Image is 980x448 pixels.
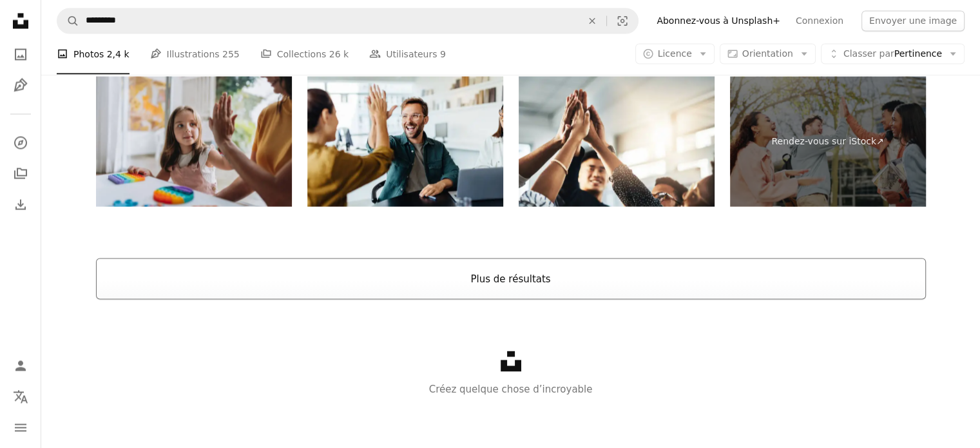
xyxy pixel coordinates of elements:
button: Langue [8,384,34,409]
button: Rechercher sur Unsplash [57,8,79,33]
a: Explorer [8,130,34,155]
span: 26 k [329,47,349,61]
img: Mieux ensemble [519,76,715,207]
span: Licence [658,48,692,59]
p: Créez quelque chose d’incroyable [41,381,980,396]
a: Connexion / S’inscrire [8,353,34,378]
button: Plus de résultats [96,258,926,299]
button: Orientation [720,44,816,64]
img: Des gens d’affaires célèbrent le succès dans un bureau [307,76,503,207]
a: Accueil — Unsplash [8,8,34,36]
button: Recherche de visuels [607,8,638,33]
button: Licence [635,44,715,64]
a: Collections 26 k [260,34,349,75]
span: 9 [440,47,446,61]
a: Abonnez-vous à Unsplash+ [649,10,788,31]
span: 255 [222,47,240,61]
button: Menu [8,414,34,440]
a: Connexion [788,10,851,31]
img: mère jouant avec sa fille autiste [96,76,292,207]
span: Orientation [742,48,793,59]
span: Classer par [843,48,894,59]
button: Classer parPertinence [821,44,965,64]
a: Photos [8,41,34,67]
a: Illustrations 255 [150,34,240,75]
button: Envoyer une image [861,10,965,31]
button: Effacer [578,8,606,33]
a: Collections [8,161,34,186]
a: Illustrations [8,72,34,98]
form: Rechercher des visuels sur tout le site [57,8,639,34]
a: Historique de téléchargement [8,191,34,217]
a: Rendez-vous sur iStock↗ [730,76,926,207]
a: Utilisateurs 9 [369,34,446,75]
span: Pertinence [843,48,942,61]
